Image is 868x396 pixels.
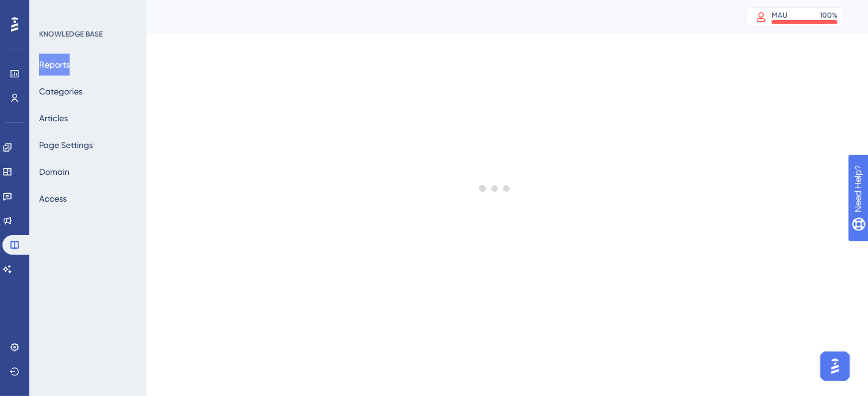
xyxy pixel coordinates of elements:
[39,188,67,210] button: Access
[39,29,103,39] div: KNOWLEDGE BASE
[817,348,853,384] iframe: UserGuiding AI Assistant Launcher
[39,80,82,102] button: Categories
[39,134,93,156] button: Page Settings
[772,10,787,20] div: MAU
[39,161,70,183] button: Domain
[820,10,837,20] div: 100 %
[39,54,70,76] button: Reports
[29,3,76,18] span: Need Help?
[39,107,68,129] button: Articles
